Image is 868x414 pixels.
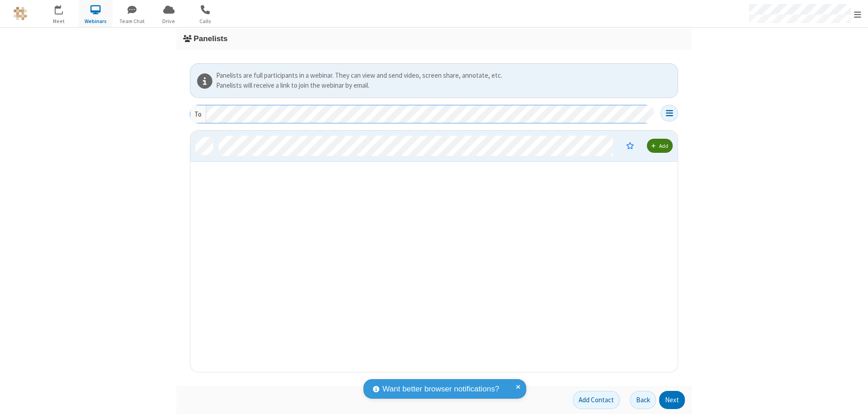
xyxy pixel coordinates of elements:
[647,139,673,153] button: Add
[79,17,113,25] span: Webinars
[573,391,620,409] button: Add Contact
[152,17,186,25] span: Drive
[382,383,499,395] span: Want better browser notifications?
[620,138,640,153] button: Moderator
[190,105,206,123] div: To
[659,142,668,149] span: Add
[42,17,76,25] span: Meet
[660,105,678,122] button: Open menu
[216,71,675,81] div: Panelists are full participants in a webinar. They can view and send video, screen share, annotat...
[115,17,149,25] span: Team Chat
[189,17,222,25] span: Calls
[216,80,675,91] div: Panelists will receive a link to join the webinar by email.
[14,7,27,20] img: QA Selenium DO NOT DELETE OR CHANGE
[183,34,685,43] h3: Panelists
[61,5,67,12] div: 1
[190,131,679,373] div: grid
[630,391,656,409] button: Back
[659,391,685,409] button: Next
[579,395,614,404] span: Add Contact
